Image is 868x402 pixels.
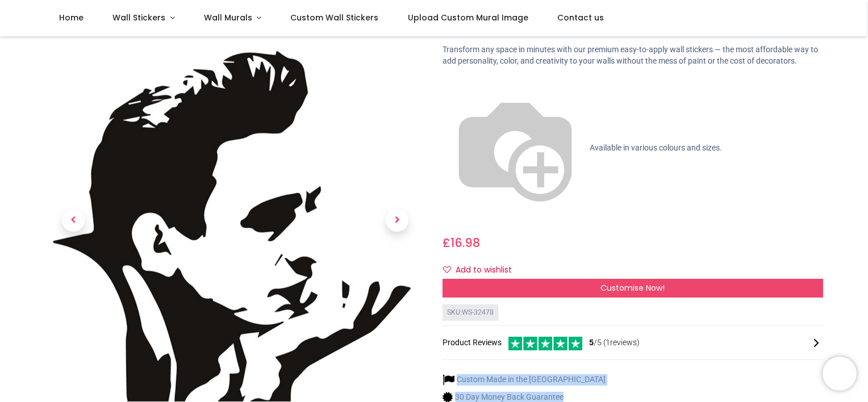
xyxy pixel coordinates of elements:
[408,12,528,23] span: Upload Custom Mural Image
[450,235,480,251] span: 16.98
[112,12,165,23] span: Wall Stickers
[443,374,606,386] li: Custom Made in the [GEOGRAPHIC_DATA]
[443,76,588,221] img: color-wheel.png
[823,357,857,391] iframe: Brevo live chat
[59,12,84,23] span: Home
[443,266,451,274] i: Add to wishlist
[590,143,722,152] span: Available in various colours and sizes.
[45,94,102,347] a: Previous
[443,44,823,66] p: Transform any space in minutes with our premium easy-to-apply wall stickers — the most affordable...
[290,12,378,23] span: Custom Wall Stickers
[204,12,252,23] span: Wall Murals
[443,335,823,350] div: Product Reviews
[589,338,594,347] span: 5
[600,282,665,294] span: Customise Now!
[443,235,480,251] span: £
[443,304,498,321] div: SKU: WS-32478
[369,94,425,347] a: Next
[62,209,85,232] span: Previous
[557,12,604,23] span: Contact us
[589,337,640,349] span: /5 ( 1 reviews)
[443,261,521,280] button: Add to wishlistAdd to wishlist
[386,209,408,232] span: Next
